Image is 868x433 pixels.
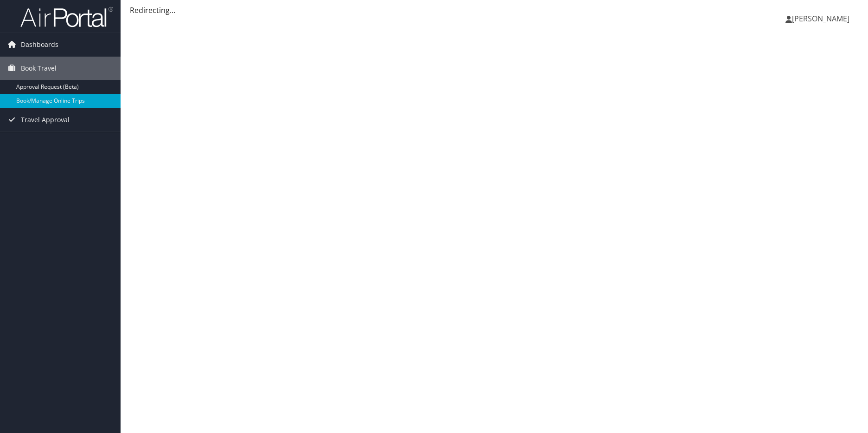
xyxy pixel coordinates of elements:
[792,13,849,24] span: [PERSON_NAME]
[21,57,57,80] span: Book Travel
[21,108,70,131] span: Travel Approval
[20,6,113,28] img: airportal-logo.png
[130,5,859,16] div: Redirecting...
[785,5,859,33] a: [PERSON_NAME]
[21,33,58,56] span: Dashboards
